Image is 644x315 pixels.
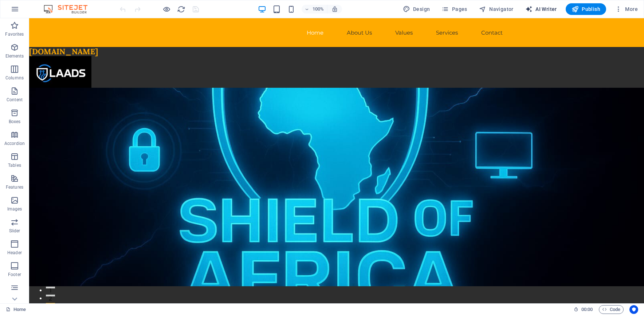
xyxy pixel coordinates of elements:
span: Publish [572,5,600,13]
p: Elements [5,53,24,59]
span: : [586,307,588,312]
p: Accordion [4,141,25,146]
span: 00 00 [581,305,593,314]
button: More [612,3,641,15]
button: reload [177,5,185,13]
p: Features [6,184,23,190]
p: Slider [9,228,20,234]
p: Content [7,97,23,103]
button: 1 [17,268,26,270]
button: 3 [17,285,26,287]
button: Usercentrics [629,305,638,314]
p: Favorites [5,31,24,37]
p: Columns [5,75,24,81]
h6: 100% [313,5,324,13]
span: Code [602,305,620,314]
span: Navigator [479,5,514,13]
button: Click here to leave preview mode and continue editing [162,5,171,13]
h6: Session time [574,305,593,314]
p: Tables [8,162,21,168]
button: Code [599,305,624,314]
a: Click to cancel selection. Double-click to open Pages [6,305,26,314]
button: Navigator [476,3,517,15]
button: Pages [439,3,470,15]
button: 2 [17,276,26,278]
button: Publish [566,3,606,15]
p: Images [7,206,22,212]
i: Reload page [177,5,185,13]
div: Design (Ctrl+Alt+Y) [400,3,433,15]
p: Forms [8,294,21,299]
span: More [615,5,638,13]
img: Editor Logo [42,5,97,13]
span: Pages [441,5,467,13]
p: Footer [8,272,21,277]
button: AI Writer [522,3,560,15]
p: Boxes [9,119,21,125]
p: Header [7,250,22,256]
span: AI Writer [525,5,557,13]
button: 100% [302,5,327,13]
span: Design [403,5,430,13]
button: Design [400,3,433,15]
